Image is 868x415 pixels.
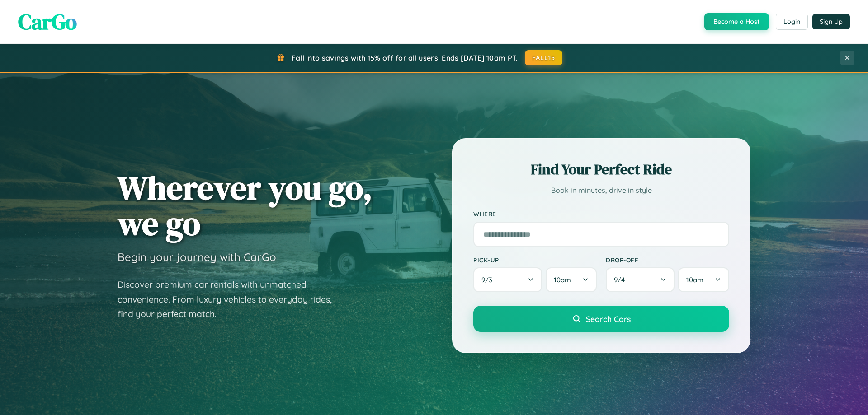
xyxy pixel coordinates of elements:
[118,170,373,241] h1: Wherever you go, we go
[473,306,729,332] button: Search Cars
[473,159,729,179] h2: Find Your Perfect Ride
[292,53,518,62] span: Fall into savings with 15% off for all users! Ends [DATE] 10am PT.
[812,14,850,29] button: Sign Up
[606,256,729,264] label: Drop-off
[678,267,729,292] button: 10am
[473,256,597,264] label: Pick-up
[686,275,703,284] span: 10am
[118,277,344,322] p: Discover premium car rentals with unmatched convenience. From luxury vehicles to everyday rides, ...
[473,267,542,292] button: 9/3
[473,210,729,218] label: Where
[614,275,629,284] span: 9 / 4
[554,275,571,284] span: 10am
[18,7,77,37] span: CarGo
[606,267,675,292] button: 9/4
[704,13,769,30] button: Become a Host
[776,14,808,30] button: Login
[546,267,597,292] button: 10am
[586,314,631,324] span: Search Cars
[118,250,276,264] h3: Begin your journey with CarGo
[473,184,729,197] p: Book in minutes, drive in style
[525,50,563,65] button: FALL15
[481,275,497,284] span: 9 / 3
